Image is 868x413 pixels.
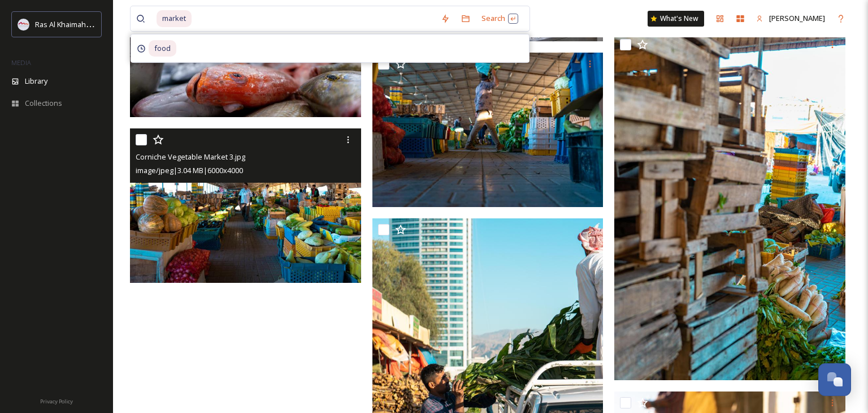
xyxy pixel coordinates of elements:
span: Library [25,76,47,87]
a: What's New [648,11,704,27]
span: MEDIA [11,58,31,67]
span: [PERSON_NAME] [769,13,825,23]
span: market [157,10,192,27]
span: Privacy Policy [40,398,73,405]
img: Corniche Vegetable Market 4.jpg [372,53,604,207]
a: [PERSON_NAME] [750,7,831,29]
span: Ras Al Khaimah Tourism Development Authority [35,19,195,29]
span: image/jpeg | 3.04 MB | 6000 x 4000 [136,165,243,175]
div: Search [476,7,524,29]
img: Logo_RAKTDA_RGB-01.png [18,19,29,30]
button: Open Chat [818,363,851,396]
img: Corniche Vegetable Market 5.jpg [614,33,845,381]
span: Corniche Vegetable Market 3.jpg [136,152,245,162]
span: Collections [25,98,62,109]
a: Privacy Policy [40,394,73,407]
span: food [149,40,176,57]
img: Corniche Vegetable Market 3.jpg [130,128,361,283]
